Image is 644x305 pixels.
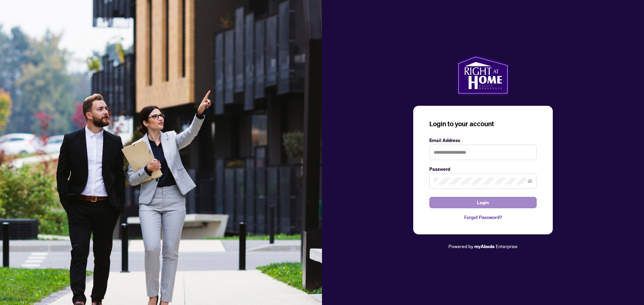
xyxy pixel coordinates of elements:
[477,197,489,208] span: Login
[457,55,509,95] img: ma-logo
[474,243,495,250] a: myAbode
[429,197,537,208] button: Login
[429,214,537,221] a: Forgot Password?
[496,243,518,249] span: Enterprise
[429,165,537,173] label: Password
[429,119,537,129] h3: Login to your account
[528,179,532,183] span: eye-invisible
[429,137,537,144] label: Email Address
[448,243,473,249] span: Powered by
